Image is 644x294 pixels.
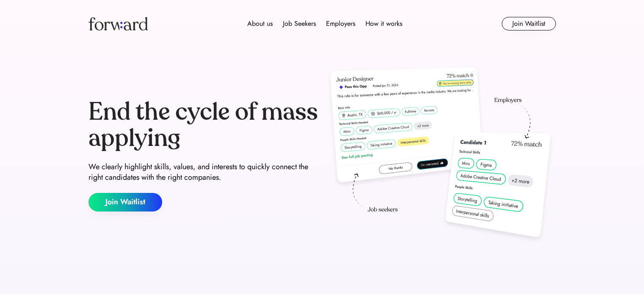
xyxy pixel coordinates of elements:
[502,17,556,30] button: Join Waitlist
[326,19,355,29] div: Employers
[88,99,319,151] div: End the cycle of mass applying
[326,64,556,246] img: hero-image.png
[88,17,148,30] img: Forward logo
[247,19,273,29] div: About us
[365,19,402,29] div: How it works
[88,193,162,212] button: Join Waitlist
[283,19,316,29] div: Job Seekers
[88,162,319,183] div: We clearly highlight skills, values, and interests to quickly connect the right candidates with t...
